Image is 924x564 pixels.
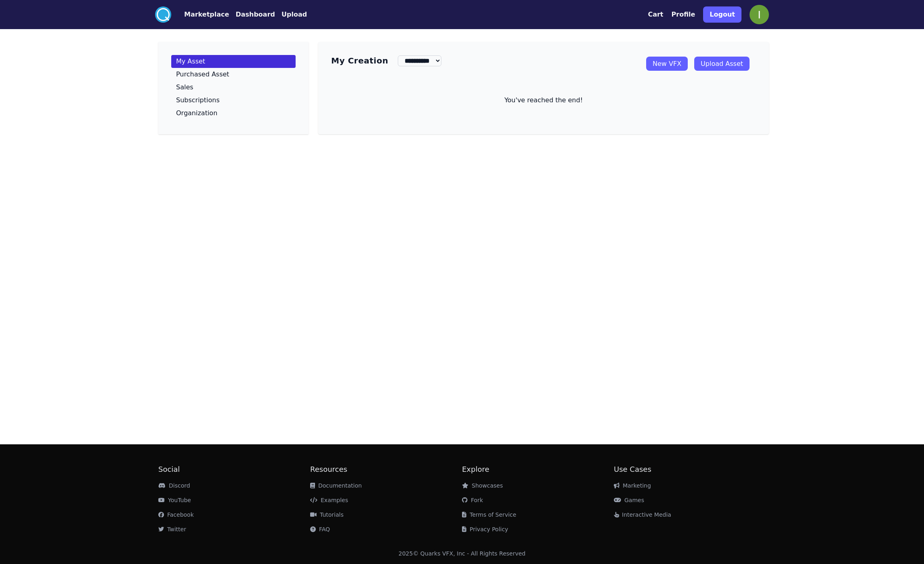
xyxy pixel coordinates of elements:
[462,497,483,503] a: Fork
[614,464,766,475] h2: Use Cases
[310,464,462,475] h2: Resources
[648,10,663,19] button: Cart
[171,68,296,81] a: Purchased Asset
[171,107,296,120] a: Organization
[171,55,296,68] a: My Asset
[310,497,348,503] a: Examples
[462,464,614,475] h2: Explore
[158,526,186,532] a: Twitter
[462,482,503,489] a: Showcases
[158,464,310,475] h2: Social
[694,57,750,71] a: Upload Asset
[171,94,296,107] a: Subscriptions
[176,71,229,78] p: Purchased Asset
[176,58,205,65] p: My Asset
[310,526,330,532] a: FAQ
[703,3,741,26] a: Logout
[462,511,516,518] a: Terms of Service
[171,81,296,94] a: Sales
[646,57,688,71] a: New VFX
[331,55,388,66] h3: My Creation
[158,482,190,489] a: Discord
[614,511,671,518] a: Interactive Media
[158,511,194,518] a: Facebook
[158,497,191,503] a: YouTube
[176,110,217,116] p: Organization
[462,526,508,532] a: Privacy Policy
[672,10,695,19] button: Profile
[310,482,362,489] a: Documentation
[176,97,220,104] p: Subscriptions
[703,6,741,23] button: Logout
[275,10,307,19] a: Upload
[614,482,651,489] a: Marketing
[184,10,229,19] button: Marketplace
[310,511,344,518] a: Tutorials
[171,10,229,19] a: Marketplace
[281,10,307,19] button: Upload
[331,95,756,105] p: You've reached the end!
[176,84,193,91] p: Sales
[229,10,275,19] a: Dashboard
[399,549,526,558] div: 2025 © Quarks VFX, Inc - All Rights Reserved
[614,497,644,503] a: Games
[235,10,275,19] button: Dashboard
[750,5,769,24] img: profile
